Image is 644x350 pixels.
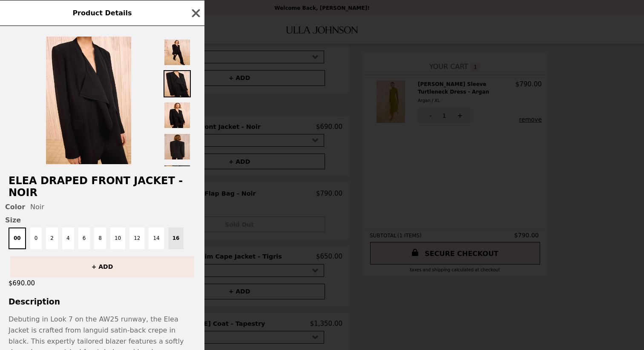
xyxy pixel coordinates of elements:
button: + ADD [10,256,194,277]
img: Thumbnail 4 [164,133,191,160]
img: Thumbnail 1 [164,39,191,66]
span: Size [5,216,199,224]
img: Thumbnail 2 [164,70,191,97]
button: 10 [110,228,125,249]
button: 8 [94,228,106,249]
button: 00 [9,228,26,249]
div: Noir [5,203,199,211]
button: 14 [149,228,164,249]
button: 0 [30,228,42,249]
span: Product Details [72,9,132,17]
button: 12 [129,228,144,249]
span: Color [5,203,25,211]
img: Noir / 00 [46,37,131,164]
button: 2 [46,228,58,249]
button: 4 [62,228,74,249]
img: Thumbnail 5 [164,165,191,192]
img: Thumbnail 3 [164,102,191,129]
button: 6 [78,228,90,249]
